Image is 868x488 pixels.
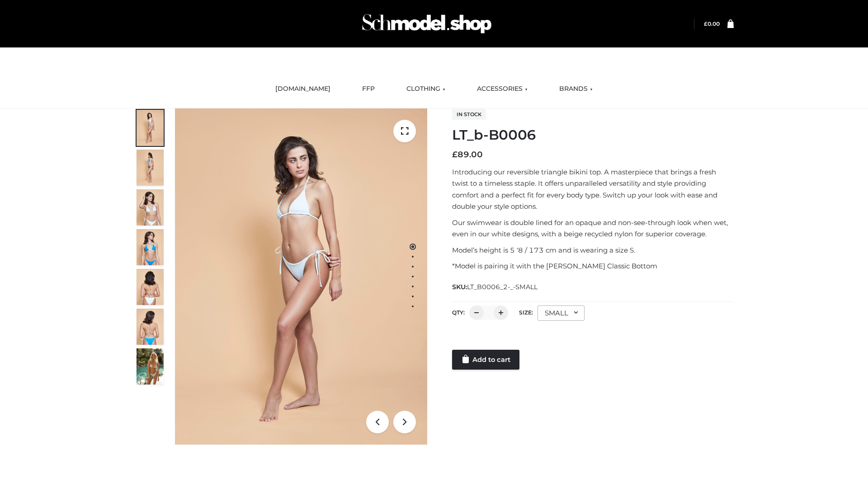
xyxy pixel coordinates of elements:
[137,229,164,265] img: ArielClassicBikiniTop_CloudNine_AzureSky_OW114ECO_4-scaled.jpg
[359,6,495,42] img: Schmodel Admin 964
[452,244,734,256] p: Model’s height is 5 ‘8 / 173 cm and is wearing a size S.
[452,260,734,272] p: *Model is pairing it with the [PERSON_NAME] Classic Bottom
[452,150,483,160] bdi: 89.00
[452,309,465,316] label: QTY:
[452,350,519,370] a: Add to cart
[137,348,164,385] img: Arieltop_CloudNine_AzureSky2.jpg
[519,309,533,316] label: Size:
[704,20,708,27] span: £
[400,79,452,99] a: CLOTHING
[552,79,599,99] a: BRANDS
[452,217,734,240] p: Our swimwear is double lined for an opaque and non-see-through look when wet, even in our white d...
[137,189,164,225] img: ArielClassicBikiniTop_CloudNine_AzureSky_OW114ECO_3-scaled.jpg
[452,127,734,143] h1: LT_b-B0006
[269,79,337,99] a: [DOMAIN_NAME]
[137,150,164,186] img: ArielClassicBikiniTop_CloudNine_AzureSky_OW114ECO_2-scaled.jpg
[704,20,720,27] bdi: 0.00
[467,283,538,291] span: LT_B0006_2-_-SMALL
[452,109,486,120] span: In stock
[137,269,164,305] img: ArielClassicBikiniTop_CloudNine_AzureSky_OW114ECO_7-scaled.jpg
[355,79,382,99] a: FFP
[452,166,734,212] p: Introducing our reversible triangle bikini top. A masterpiece that brings a fresh twist to a time...
[137,309,164,345] img: ArielClassicBikiniTop_CloudNine_AzureSky_OW114ECO_8-scaled.jpg
[704,20,720,27] a: £0.00
[175,108,427,445] img: ArielClassicBikiniTop_CloudNine_AzureSky_OW114ECO_1
[452,282,538,292] span: SKU:
[538,305,585,321] div: SMALL
[470,79,534,99] a: ACCESSORIES
[452,150,458,160] span: £
[137,110,164,146] img: ArielClassicBikiniTop_CloudNine_AzureSky_OW114ECO_1-scaled.jpg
